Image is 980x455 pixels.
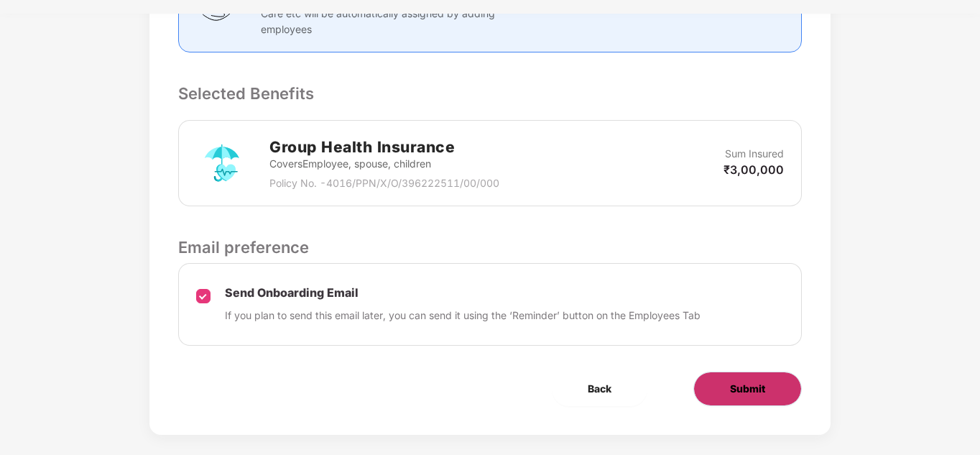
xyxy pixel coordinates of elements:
p: ₹3,00,000 [724,162,784,178]
p: If you plan to send this email later, you can send it using the ‘Reminder’ button on the Employee... [225,308,701,323]
p: Send Onboarding Email [225,285,701,300]
img: svg+xml;base64,PHN2ZyB4bWxucz0iaHR0cDovL3d3dy53My5vcmcvMjAwMC9zdmciIHdpZHRoPSI3MiIgaGVpZ2h0PSI3Mi... [196,137,248,189]
p: Selected Benefits [178,81,801,106]
button: Submit [693,372,802,406]
p: Email preference [178,235,801,259]
h2: Group Health Insurance [269,135,499,159]
span: Submit [730,381,765,397]
span: Back [588,381,611,397]
p: Sum Insured [725,146,784,162]
p: Policy No. - 4016/PPN/X/O/396222511/00/000 [269,175,499,191]
button: Back [552,372,647,406]
p: Covers Employee, spouse, children [269,156,499,172]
